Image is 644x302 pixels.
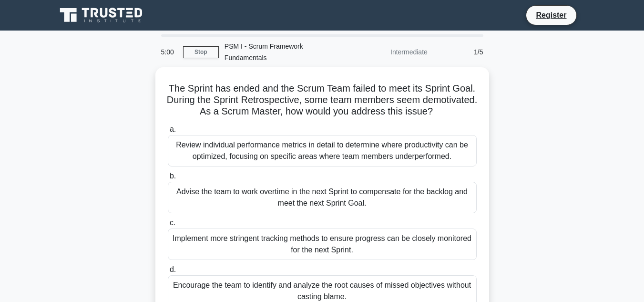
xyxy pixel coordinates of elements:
h5: The Sprint has ended and the Scrum Team failed to meet its Sprint Goal. During the Sprint Retrosp... [167,83,478,118]
span: c. [170,219,175,227]
span: b. [170,172,176,180]
div: Advise the team to work overtime in the next Sprint to compensate for the backlog and meet the ne... [168,182,477,213]
div: Review individual performance metrics in detail to determine where productivity can be optimized,... [168,135,477,167]
div: Implement more stringent tracking methods to ensure progress can be closely monitored for the nex... [168,229,477,260]
span: d. [170,265,176,273]
div: 5:00 [155,42,183,62]
a: Stop [183,46,219,58]
div: Intermediate [350,42,433,62]
div: 1/5 [433,42,489,62]
span: a. [170,125,176,133]
div: PSM I - Scrum Framework Fundamentals [219,37,350,67]
a: Register [530,9,572,21]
